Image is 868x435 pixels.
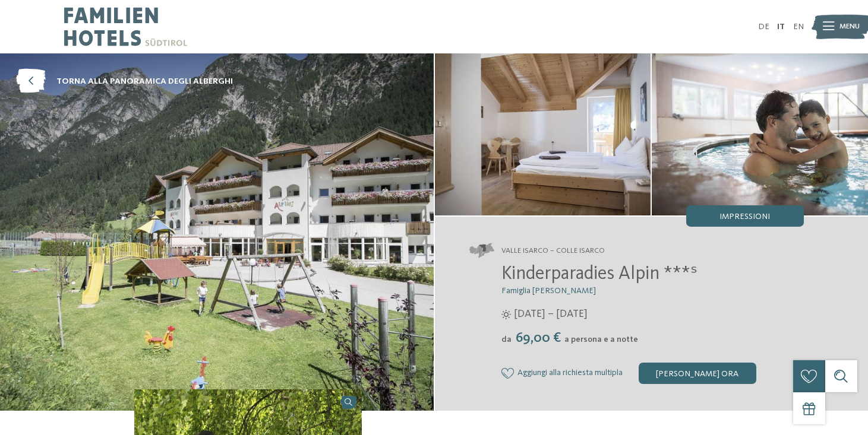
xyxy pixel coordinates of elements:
[435,53,651,215] img: Il family hotel a Vipiteno per veri intenditori
[564,335,638,344] span: a persona e a notte
[758,23,769,31] a: DE
[56,75,233,87] span: torna alla panoramica degli alberghi
[501,287,596,295] span: Famiglia [PERSON_NAME]
[517,369,623,378] span: Aggiungi alla richiesta multipla
[839,21,860,32] span: Menu
[652,53,868,215] img: Il family hotel a Vipiteno per veri intenditori
[513,331,563,345] span: 69,00 €
[639,363,756,384] div: [PERSON_NAME] ora
[793,23,804,31] a: EN
[514,307,588,322] span: [DATE] – [DATE]
[501,265,697,284] span: Kinderparadies Alpin ***ˢ
[501,246,605,256] span: Valle Isarco – Colle Isarco
[501,335,512,344] span: da
[16,69,233,94] a: torna alla panoramica degli alberghi
[777,23,785,31] a: IT
[501,310,511,319] i: Orari d'apertura estate
[719,212,770,221] span: Impressioni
